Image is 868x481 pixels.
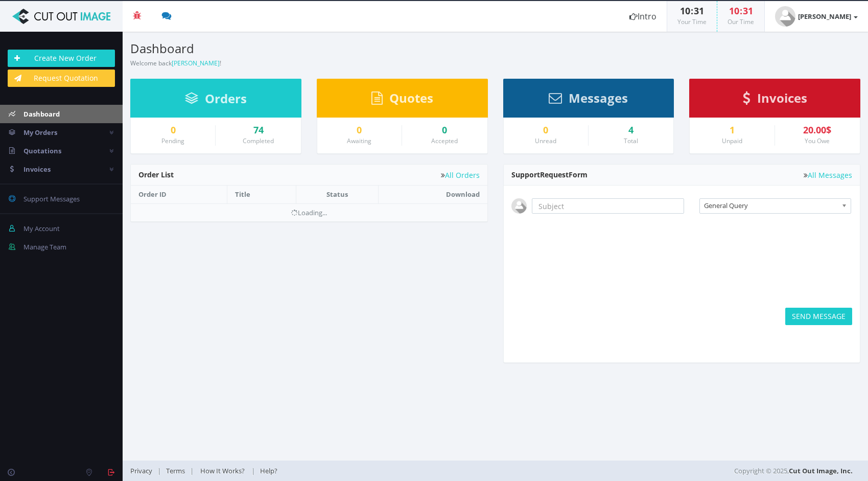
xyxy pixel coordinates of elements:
[8,9,115,24] img: Cut Out Image
[24,109,60,119] span: Dashboard
[130,461,617,481] div: | | |
[130,59,221,67] small: Welcome back !
[690,5,694,17] span: :
[511,170,588,179] span: Support Form
[441,171,480,179] a: All Orders
[8,70,115,87] a: Request Quotation
[205,90,247,107] span: Orders
[757,89,807,106] span: Invoices
[389,89,433,106] span: Quotes
[24,224,60,233] span: My Account
[138,125,207,135] a: 0
[172,59,220,67] a: [PERSON_NAME]
[255,466,283,475] a: Help?
[347,136,371,145] small: Awaiting
[410,125,479,135] a: 0
[227,186,296,203] th: Title
[24,128,57,137] span: My Orders
[296,186,378,203] th: Status
[743,5,753,17] span: 31
[789,466,853,475] a: Cut Out Image, Inc.
[161,136,184,145] small: Pending
[804,171,852,179] a: All Messages
[185,96,247,105] a: Orders
[624,136,638,145] small: Total
[131,203,487,221] td: Loading...
[619,1,667,32] a: Intro
[8,50,115,67] a: Create New Order
[540,170,569,179] span: Request
[138,170,174,179] span: Order List
[697,125,766,135] a: 1
[431,136,458,145] small: Accepted
[535,136,556,145] small: Unread
[24,146,61,155] span: Quotations
[200,466,245,475] span: How It Works?
[785,308,852,325] button: SEND MESSAGE
[805,136,830,145] small: You Owe
[775,6,795,27] img: user_default.jpg
[131,186,227,203] th: Order ID
[24,242,66,251] span: Manage Team
[511,198,527,214] img: user_default.jpg
[680,5,690,17] span: 10
[704,199,837,212] span: General Query
[722,136,742,145] small: Unpaid
[161,466,190,475] a: Terms
[243,136,274,145] small: Completed
[194,466,251,475] a: How It Works?
[677,17,707,26] small: Your Time
[728,17,754,26] small: Our Time
[694,5,704,17] span: 31
[729,5,739,17] span: 10
[378,186,487,203] th: Download
[549,96,628,105] a: Messages
[765,1,868,32] a: [PERSON_NAME]
[24,165,51,174] span: Invoices
[532,198,685,214] input: Subject
[223,125,293,135] a: 74
[739,5,743,17] span: :
[569,89,628,106] span: Messages
[24,194,80,203] span: Support Messages
[798,12,851,21] strong: [PERSON_NAME]
[596,125,666,135] div: 4
[783,125,852,135] div: 20.00$
[371,96,433,105] a: Quotes
[734,466,853,476] span: Copyright © 2025,
[130,42,488,55] h3: Dashboard
[511,125,580,135] a: 0
[130,466,157,475] a: Privacy
[743,96,807,105] a: Invoices
[325,125,394,135] a: 0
